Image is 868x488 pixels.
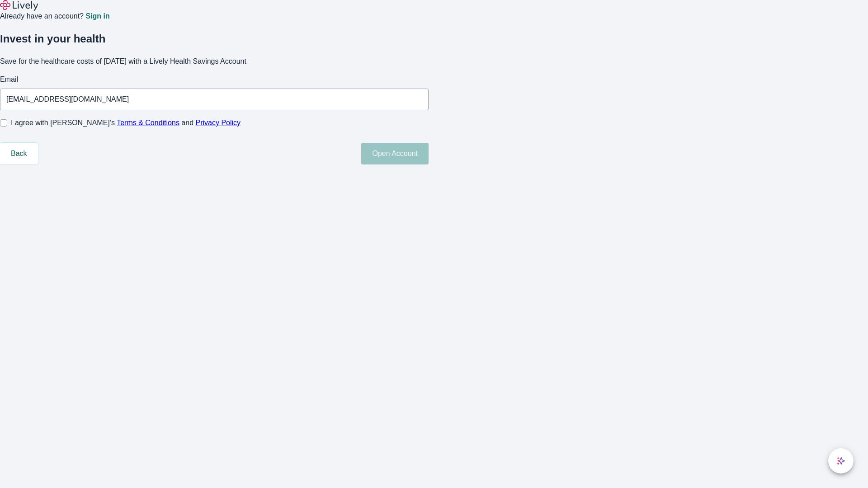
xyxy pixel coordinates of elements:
a: Terms & Conditions [117,119,179,127]
a: Sign in [85,13,109,20]
svg: Lively AI Assistant [836,456,845,465]
span: I agree with [PERSON_NAME]’s and [11,117,241,128]
a: Privacy Policy [196,119,241,127]
button: chat [828,448,854,474]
